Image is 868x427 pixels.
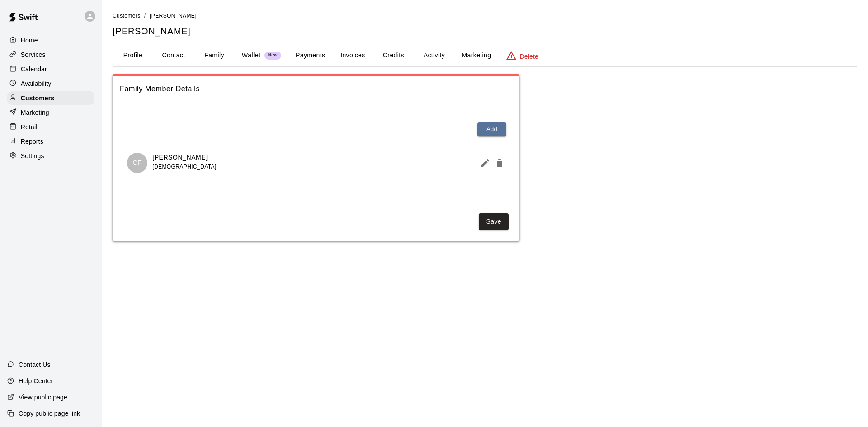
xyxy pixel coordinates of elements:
span: [DEMOGRAPHIC_DATA] [152,164,216,170]
span: [PERSON_NAME] [150,13,197,19]
button: Add [477,122,506,136]
p: Customers [21,94,54,103]
p: Settings [21,151,44,160]
button: Marketing [454,45,498,66]
a: Services [7,48,94,61]
p: [PERSON_NAME] [152,153,216,162]
span: Family Member Details [120,83,512,95]
li: / [144,11,146,20]
a: Calendar [7,62,94,76]
button: Payments [288,45,332,66]
p: Marketing [21,108,49,117]
div: Casen Fieser [127,153,147,173]
p: View public page [19,393,67,402]
nav: breadcrumb [113,11,857,21]
p: Wallet [242,51,261,60]
p: Retail [21,122,38,131]
a: Home [7,33,94,47]
span: Customers [113,13,141,19]
div: basic tabs example [113,45,857,66]
p: Reports [21,137,43,146]
p: Help Center [19,376,53,385]
a: Marketing [7,106,94,119]
p: Availability [21,79,52,88]
p: Delete [520,52,538,61]
p: Home [21,36,38,45]
button: Contact [153,45,194,66]
p: Services [21,50,46,59]
a: Customers [7,91,94,105]
button: Save [479,213,509,230]
a: Retail [7,120,94,134]
a: Settings [7,149,94,163]
p: Copy public page link [19,409,80,418]
button: Invoices [332,45,373,66]
button: Delete [491,154,505,172]
button: Credits [373,45,414,66]
h5: [PERSON_NAME] [113,25,857,38]
p: Contact Us [19,360,51,369]
button: Profile [113,45,153,66]
button: Family [194,45,235,66]
span: New [264,52,281,58]
p: CF [133,158,142,168]
a: Availability [7,77,94,90]
p: Calendar [21,65,47,74]
button: Edit Member [476,154,491,172]
a: Reports [7,135,94,148]
button: Activity [414,45,454,66]
a: Customers [113,12,141,19]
